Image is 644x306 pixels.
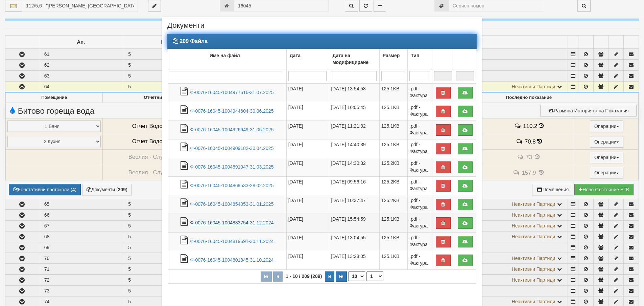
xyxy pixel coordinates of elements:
tr: Ф-0076-16045-1004801845-31.10.2024.pdf - Фактура [168,251,476,269]
td: [DATE] [286,158,329,176]
td: [DATE] 13:28:05 [329,251,379,269]
td: .pdf - Фактура [408,83,432,102]
a: Ф-0076-16045-1004926649-31.05.2025 [190,127,273,132]
tr: Ф-0076-16045-1004944604-30.06.2025.pdf - Фактура [168,102,476,121]
button: Първа страница [261,271,272,282]
td: [DATE] [286,214,329,232]
tr: Ф-0076-16045-1004854053-31.01.2025.pdf - Фактура [168,195,476,214]
td: .pdf - Фактура [408,214,432,232]
b: Име на файл [210,53,240,58]
td: Дата: No sort applied, activate to apply an ascending sort [286,49,329,69]
td: .pdf - Фактура [408,139,432,158]
b: Дата [290,53,301,58]
tr: Ф-0076-16045-1004891047-31.03.2025.pdf - Фактура [168,158,476,176]
td: .pdf - Фактура [408,251,432,269]
td: 125.1KB [379,139,407,158]
b: Размер [383,53,400,58]
span: 1 - 10 / 209 (209) [284,274,324,279]
b: Тип [411,53,419,58]
select: Брой редове на страница [348,271,365,281]
td: [DATE] [286,232,329,251]
td: Размер: No sort applied, activate to apply an ascending sort [379,49,407,69]
td: [DATE] [286,139,329,158]
tr: Ф-0076-16045-1004869533-28.02.2025.pdf - Фактура [168,176,476,195]
a: Ф-0076-16045-1004977616-31.07.2025 [190,90,273,95]
td: [DATE] [286,176,329,195]
td: 125.1KB [379,121,407,139]
td: Дата на модифициране: No sort applied, activate to apply an ascending sort [329,49,379,69]
tr: Ф-0076-16045-1004977616-31.07.2025.pdf - Фактура [168,83,476,102]
td: [DATE] 11:21:32 [329,121,379,139]
td: 125.2KB [379,158,407,176]
tr: Ф-0076-16045-1004926649-31.05.2025.pdf - Фактура [168,121,476,139]
a: Ф-0076-16045-1004909182-30.04.2025 [190,146,273,151]
td: .pdf - Фактура [408,195,432,214]
td: [DATE] 13:54:58 [329,83,379,102]
button: Последна страница [336,271,347,282]
td: [DATE] 14:30:32 [329,158,379,176]
td: Тип: No sort applied, activate to apply an ascending sort [408,49,432,69]
td: [DATE] [286,251,329,269]
td: Име на файл: No sort applied, activate to apply an ascending sort [168,49,287,69]
td: 125.1KB [379,102,407,121]
a: Ф-0076-16045-1004801845-31.10.2024 [190,257,273,263]
td: [DATE] 15:54:59 [329,214,379,232]
span: Документи [167,22,205,34]
td: [DATE] 13:04:55 [329,232,379,251]
a: Ф-0076-16045-1004819691-30.11.2024 [190,239,273,244]
td: [DATE] 09:56:16 [329,176,379,195]
button: Предишна страница [273,271,283,282]
button: Следваща страница [325,271,334,282]
a: Ф-0076-16045-1004869533-28.02.2025 [190,183,273,188]
td: 125.2KB [379,176,407,195]
a: Ф-0076-16045-1004833754-31.12.2024 [190,220,273,225]
a: Ф-0076-16045-1004891047-31.03.2025 [190,164,273,170]
tr: Ф-0076-16045-1004819691-30.11.2024.pdf - Фактура [168,232,476,251]
td: .pdf - Фактура [408,102,432,121]
td: [DATE] 16:05:45 [329,102,379,121]
td: [DATE] [286,121,329,139]
td: .pdf - Фактура [408,158,432,176]
td: : No sort applied, activate to apply an ascending sort [432,49,454,69]
strong: 209 Файла [180,38,208,44]
a: Ф-0076-16045-1004854053-31.01.2025 [190,201,273,207]
tr: Ф-0076-16045-1004833754-31.12.2024.pdf - Фактура [168,214,476,232]
td: : No sort applied, activate to apply an ascending sort [454,49,476,69]
td: .pdf - Фактура [408,232,432,251]
td: .pdf - Фактура [408,121,432,139]
td: [DATE] [286,102,329,121]
td: 125.1KB [379,214,407,232]
td: [DATE] 10:37:47 [329,195,379,214]
tr: Ф-0076-16045-1004909182-30.04.2025.pdf - Фактура [168,139,476,158]
b: Дата на модифициране [332,53,368,65]
a: Ф-0076-16045-1004944604-30.06.2025 [190,108,273,114]
td: .pdf - Фактура [408,176,432,195]
td: 125.2KB [379,195,407,214]
td: [DATE] [286,195,329,214]
td: [DATE] [286,83,329,102]
td: [DATE] 14:40:39 [329,139,379,158]
td: 125.1KB [379,83,407,102]
td: 125.1KB [379,232,407,251]
td: 125.1KB [379,251,407,269]
select: Страница номер [366,271,383,281]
